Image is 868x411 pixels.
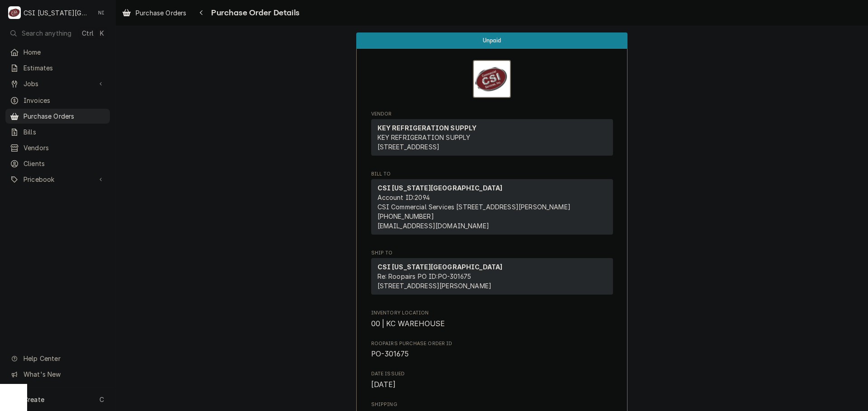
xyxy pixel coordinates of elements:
strong: CSI [US_STATE][GEOGRAPHIC_DATA] [377,263,503,271]
span: Ship To [371,249,613,257]
span: Roopairs Purchase Order ID [371,349,613,360]
a: Go to What's New [5,367,110,382]
div: C [8,6,21,19]
div: Status [356,32,627,48]
button: Search anythingCtrlK [5,25,110,41]
span: Bills [24,127,105,137]
div: Ship To [371,258,613,298]
span: Purchase Orders [136,8,186,18]
span: Date Issued [371,370,613,378]
button: Navigate back [194,5,208,20]
div: CSI Kansas City's Avatar [8,6,21,19]
span: Bill To [371,171,613,178]
span: Roopairs Purchase Order ID [371,340,613,347]
span: [STREET_ADDRESS][PERSON_NAME] [377,282,492,290]
span: Estimates [24,63,105,73]
span: Purchase Order Details [208,7,299,19]
a: Purchase Orders [5,109,110,124]
span: Ctrl [82,28,94,38]
span: Inventory Location [371,309,613,317]
span: C [99,395,104,404]
a: Purchase Orders [118,5,190,20]
a: Bills [5,125,110,139]
a: Vendors [5,140,110,155]
a: [EMAIL_ADDRESS][DOMAIN_NAME] [377,222,489,230]
span: Date Issued [371,379,613,390]
span: Invoices [24,96,105,105]
div: Bill To [371,179,613,235]
span: What's New [24,369,104,379]
span: Home [24,47,105,57]
div: Vendor [371,119,613,159]
div: Bill To [371,179,613,238]
a: [PHONE_NUMBER] [377,212,434,220]
span: Search anything [22,28,71,38]
span: Vendors [24,143,105,152]
span: Re: Roopairs PO ID: PO-301675 [377,272,472,280]
div: Roopairs Purchase Order ID [371,340,613,360]
span: Jobs [24,79,92,88]
div: Purchase Order Vendor [371,111,613,160]
a: Invoices [5,93,110,108]
strong: KEY REFRIGERATION SUPPLY [377,124,477,132]
div: Purchase Order Bill To [371,171,613,239]
span: Pricebook [24,175,92,184]
span: CSI Commercial Services [STREET_ADDRESS][PERSON_NAME] [377,203,571,211]
span: Vendor [371,111,613,118]
span: PO-301675 [371,350,409,358]
div: CSI [US_STATE][GEOGRAPHIC_DATA] [24,8,90,18]
span: Account ID: 2094 [377,194,430,201]
span: Clients [24,159,105,168]
span: [DATE] [371,380,396,389]
span: KEY REFRIGERATION SUPPLY [STREET_ADDRESS] [377,134,471,151]
span: K [100,28,104,38]
span: Purchase Orders [24,111,105,121]
div: NI [95,6,108,19]
span: Help Center [24,354,104,363]
strong: CSI [US_STATE][GEOGRAPHIC_DATA] [377,184,503,192]
a: Estimates [5,60,110,75]
a: Clients [5,156,110,171]
img: Logo [473,60,511,98]
div: Ship To [371,258,613,295]
span: Shipping [371,401,613,408]
div: Nate Ingram's Avatar [95,6,108,19]
span: 00 | KC WAREHOUSE [371,319,445,328]
span: Unpaid [483,37,501,43]
a: Go to Jobs [5,76,110,91]
div: Purchase Order Ship To [371,249,613,299]
span: Create [24,396,44,403]
a: Home [5,45,110,60]
div: Vendor [371,119,613,156]
a: Go to Help Center [5,351,110,366]
div: Date Issued [371,370,613,390]
div: Inventory Location [371,309,613,329]
a: Go to Pricebook [5,172,110,187]
span: Inventory Location [371,319,613,329]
